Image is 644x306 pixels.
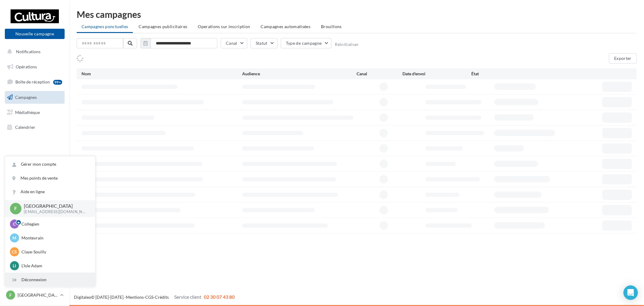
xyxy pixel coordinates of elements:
div: 99+ [53,80,62,85]
span: F [14,205,17,212]
a: Calendrier [4,121,66,134]
button: Notifications [4,45,63,58]
span: 02 30 07 43 80 [204,294,235,300]
p: [GEOGRAPHIC_DATA] [24,203,85,210]
p: Montevrain [21,235,88,241]
p: Claye-Souilly [21,249,88,255]
div: Mes campagnes [77,10,637,19]
a: Campagnes [4,91,66,104]
span: Service client [174,294,201,300]
div: Déconnexion [5,273,95,287]
span: Médiathèque [15,109,40,115]
a: Mes points de vente [5,171,95,185]
div: Open Intercom Messenger [623,285,638,300]
button: Nouvelle campagne [5,29,65,39]
span: F [9,292,12,298]
span: M [13,235,17,241]
span: © [DATE]-[DATE] - - - [74,295,235,300]
span: Campagnes automatisées [261,24,311,29]
a: Digitaleo [74,295,91,300]
span: Brouillons [321,24,342,29]
span: C [13,221,16,227]
div: Nom [82,71,242,77]
a: Aide en ligne [5,185,95,199]
span: CS [12,249,17,255]
a: Médiathèque [4,106,66,119]
div: Canal [357,71,402,77]
a: F [GEOGRAPHIC_DATA] [5,289,65,301]
span: Calendrier [15,125,35,130]
a: Mentions [126,295,144,300]
button: Exporter [609,53,637,63]
span: LI [13,263,16,269]
span: Campagnes publicitaires [139,24,187,29]
div: Date d'envoi [402,71,471,77]
span: Opérations [16,64,37,69]
div: État [471,71,540,77]
button: Réinitialiser [335,42,359,47]
div: Audience [242,71,357,77]
p: [EMAIL_ADDRESS][DOMAIN_NAME] [24,209,85,215]
span: Campagnes [15,95,37,100]
span: Notifications [16,49,40,54]
p: [GEOGRAPHIC_DATA] [18,292,58,298]
a: Crédits [155,295,169,300]
button: Statut [251,38,277,48]
button: Canal [221,38,247,48]
a: CGS [145,295,153,300]
p: Collegien [21,221,88,227]
span: Operations sur inscription [198,24,250,29]
p: L'Isle Adam [21,263,88,269]
span: Boîte de réception [15,79,50,84]
a: Gérer mon compte [5,158,95,171]
button: Type de campagne [281,38,332,48]
a: Boîte de réception99+ [4,75,66,88]
a: Opérations [4,60,66,73]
